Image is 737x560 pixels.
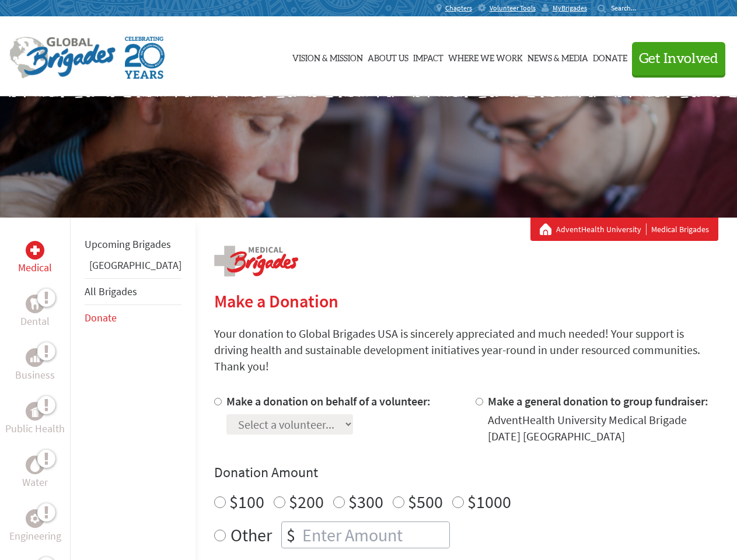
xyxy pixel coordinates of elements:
button: Get Involved [632,42,725,75]
span: Chapters [445,3,472,13]
li: All Brigades [85,278,181,305]
label: $100 [229,491,264,513]
div: Medical Brigades [540,223,709,235]
a: DentalDental [20,295,50,330]
a: AdventHealth University [556,223,647,235]
a: Public HealthPublic Health [5,402,65,437]
span: MyBrigades [553,3,587,13]
img: Business [30,353,40,362]
input: Enter Amount [300,522,449,548]
img: Public Health [30,405,40,417]
p: Water [22,474,48,491]
label: $500 [408,491,443,513]
input: Search... [611,3,644,12]
a: WaterWater [22,456,48,491]
div: Medical [26,241,44,260]
span: Volunteer Tools [490,3,536,13]
p: Engineering [9,528,61,544]
label: Make a donation on behalf of a volunteer: [226,394,431,408]
h2: Make a Donation [214,290,718,311]
a: Donate [593,27,627,86]
img: Global Brigades Celebrating 20 Years [125,37,165,79]
li: Donate [85,305,181,331]
img: logo-medical.png [214,246,298,276]
div: Business [26,348,44,367]
p: Business [15,367,55,383]
span: Get Involved [639,52,718,66]
img: Global Brigades Logo [9,37,116,79]
div: Water [26,456,44,474]
h4: Donation Amount [214,463,718,482]
p: Public Health [5,421,65,437]
a: [GEOGRAPHIC_DATA] [89,258,181,272]
a: All Brigades [85,285,137,298]
a: EngineeringEngineering [9,509,61,544]
label: Other [230,521,272,548]
p: Dental [20,313,50,330]
a: MedicalMedical [18,241,52,276]
img: Engineering [30,514,40,523]
a: News & Media [528,27,588,86]
a: Donate [85,311,117,324]
li: Guatemala [85,257,181,278]
img: Dental [30,298,40,309]
a: Upcoming Brigades [85,237,171,251]
p: Your donation to Global Brigades USA is sincerely appreciated and much needed! Your support is dr... [214,325,718,374]
div: Dental [26,295,44,313]
label: $1000 [467,491,511,513]
a: Impact [413,27,443,86]
label: Make a general donation to group fundraiser: [488,394,708,408]
label: $200 [289,491,324,513]
label: $300 [348,491,383,513]
li: Upcoming Brigades [85,232,181,257]
img: Water [30,458,40,471]
a: Where We Work [448,27,523,86]
div: AdventHealth University Medical Brigade [DATE] [GEOGRAPHIC_DATA] [488,412,718,444]
img: Medical [30,246,40,255]
a: About Us [368,27,408,86]
a: BusinessBusiness [15,348,55,383]
a: Vision & Mission [292,27,363,86]
div: Public Health [26,402,44,421]
div: $ [282,522,300,548]
div: Engineering [26,509,44,528]
p: Medical [18,260,52,276]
